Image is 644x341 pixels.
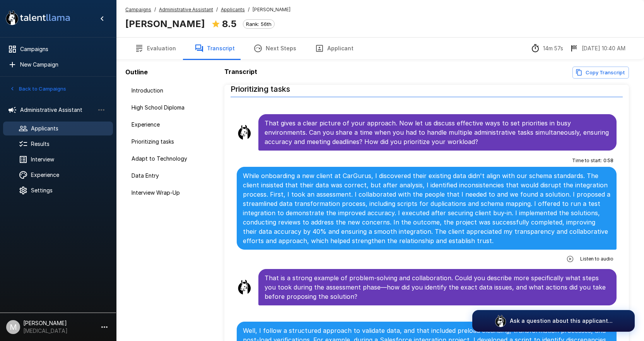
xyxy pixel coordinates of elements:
b: Outline [125,68,148,76]
img: llama_clean.png [237,125,252,140]
b: 8.5 [222,18,237,29]
span: Prioritizing tasks [132,138,209,146]
div: Experience [125,118,215,132]
p: Ask a question about this applicant... [510,317,613,325]
p: That gives a clear picture of your approach. Now let us discuss effective ways to set priorities ... [265,118,610,146]
button: Copy Transcript [572,67,629,79]
u: Administrative Assistant [159,7,213,12]
span: Experience [132,121,209,129]
div: Prioritizing tasks [125,135,215,149]
span: Adapt to Technology [132,155,209,163]
div: The date and time when the interview was completed [569,44,625,53]
span: Interview Wrap-Up [132,189,209,197]
div: Interview Wrap-Up [125,186,215,200]
span: [PERSON_NAME] [253,6,290,14]
span: Listen to audio [580,255,613,263]
button: Transcript [185,38,244,59]
img: logo_glasses@2x.png [494,315,507,327]
div: Introduction [125,84,215,98]
span: Time to start : [572,157,602,165]
p: That is a strong example of problem-solving and collaboration. Could you describe more specifical... [265,273,610,301]
span: High School Diploma [132,104,209,111]
b: [PERSON_NAME] [125,18,205,29]
p: 14m 57s [543,45,563,52]
p: [DATE] 10:40 AM [582,45,625,52]
button: Ask a question about this applicant... [472,310,635,332]
span: Data Entry [132,172,209,180]
u: Applicants [221,7,245,12]
button: Next Steps [244,38,306,59]
p: While onboarding a new client at CarGurus, I discovered their existing data didn't align with our... [243,171,610,245]
span: 0 : 58 [603,157,613,165]
span: / [248,6,249,14]
span: / [216,6,218,14]
span: Introduction [132,87,209,94]
b: Transcript [224,68,257,75]
img: llama_clean.png [237,279,252,295]
u: Campaigns [125,7,151,12]
button: Applicant [306,38,363,59]
div: Adapt to Technology [125,152,215,166]
div: High School Diploma [125,101,215,115]
button: Evaluation [125,38,185,59]
div: Data Entry [125,169,215,183]
div: The time between starting and completing the interview [531,44,563,53]
span: Rank: 56th [243,21,274,27]
span: / [154,6,156,14]
h6: Prioritizing tasks [231,77,623,97]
